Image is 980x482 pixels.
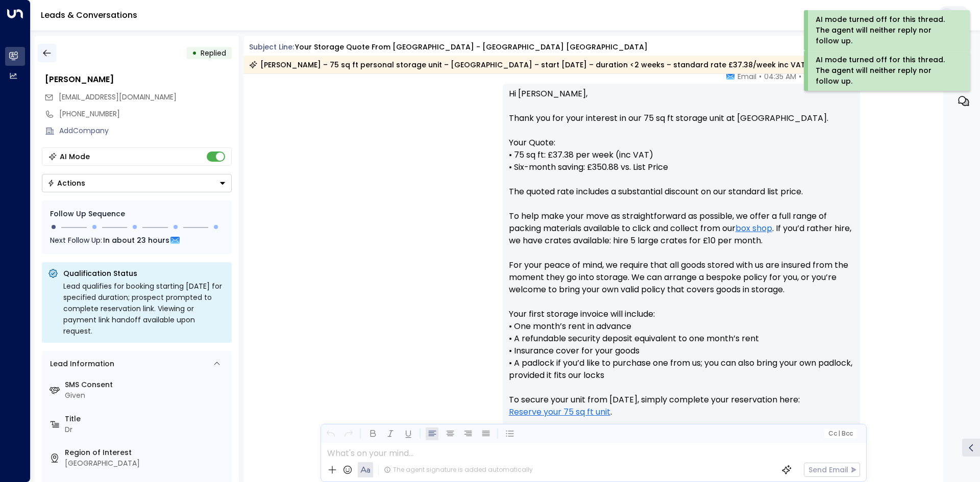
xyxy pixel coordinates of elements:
span: [EMAIL_ADDRESS][DOMAIN_NAME] [59,92,177,102]
div: [GEOGRAPHIC_DATA] [65,458,228,469]
div: AI mode turned off for this thread. The agent will neither reply nor follow up. [816,55,956,87]
div: Lead Information [46,359,114,369]
p: Qualification Status [63,268,226,278]
div: • [192,44,197,62]
span: Subject Line: [249,42,294,52]
div: Next Follow Up: [50,235,224,246]
a: Reserve your 75 sq ft unit [509,406,610,418]
div: Follow Up Sequence [50,209,224,219]
span: Replied [201,48,226,58]
div: Button group with a nested menu [42,174,232,192]
div: Given [65,390,228,401]
div: [PERSON_NAME] [45,73,232,86]
div: AI Mode [60,151,90,162]
span: • [799,71,801,82]
label: SMS Consent [65,379,228,390]
span: In about 23 hours [103,235,169,246]
a: box shop [736,222,772,235]
button: Cc|Bcc [824,429,856,439]
div: Lead qualifies for booking starting [DATE] for specified duration; prospect prompted to complete ... [63,281,226,337]
span: | [838,430,840,437]
span: Email [738,71,756,82]
label: Title [65,414,228,424]
span: • [759,71,762,82]
div: AI mode turned off for this thread. The agent will neither reply nor follow up. [816,14,956,46]
span: Cc Bcc [828,430,852,437]
button: Undo [324,427,337,440]
div: The agent signature is added automatically [384,465,533,474]
span: 04:35 AM [764,71,796,82]
div: [PERSON_NAME] – 75 sq ft personal storage unit – [GEOGRAPHIC_DATA] – start [DATE] – duration <2 w... [249,60,907,70]
label: Region of Interest [65,447,228,458]
div: Your storage quote from [GEOGRAPHIC_DATA] - [GEOGRAPHIC_DATA] [GEOGRAPHIC_DATA] [295,42,648,53]
button: Actions [42,174,232,192]
div: Actions [47,179,85,188]
p: Hi [PERSON_NAME], Thank you for your interest in our 75 sq ft storage unit at [GEOGRAPHIC_DATA]. ... [509,88,854,479]
span: cokonu@gmail.com [59,92,177,103]
div: AddCompany [59,125,232,136]
div: Dr [65,424,228,435]
button: Redo [342,427,355,440]
a: Leads & Conversations [41,9,137,21]
div: [PHONE_NUMBER] [59,109,232,119]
